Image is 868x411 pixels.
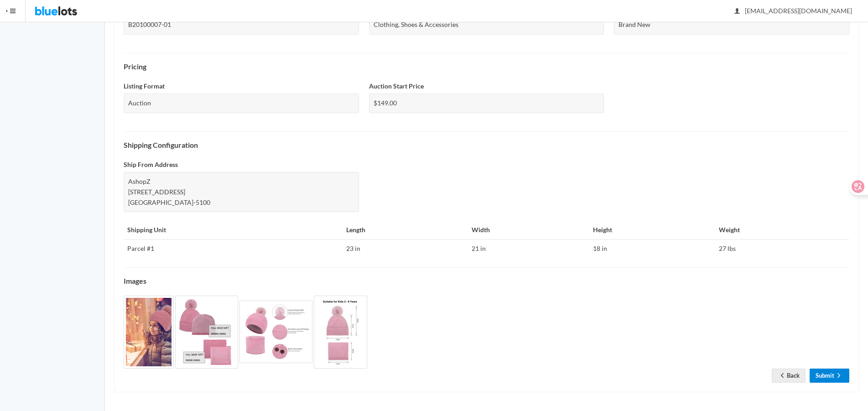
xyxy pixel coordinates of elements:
[314,296,367,369] img: e21562bd-2725-4837-97e6-1f20fdf12584-1752744668.jpg
[124,239,343,258] td: Parcel #1
[124,160,178,170] label: Ship From Address
[468,239,589,258] td: 21 in
[343,221,468,239] th: Length
[124,94,359,113] div: Auction
[834,372,843,380] ion-icon: arrow forward
[778,372,787,380] ion-icon: arrow back
[735,7,852,15] span: [EMAIL_ADDRESS][DOMAIN_NAME]
[343,239,468,258] td: 23 in
[369,81,424,92] label: Auction Start Price
[614,15,849,35] div: Brand New
[124,15,359,35] div: B20100007-01
[369,94,604,113] div: $149.00
[810,369,849,383] a: Submitarrow forward
[733,7,742,16] ion-icon: person
[772,369,806,383] a: arrow backBack
[124,62,849,71] h4: Pricing
[715,221,849,239] th: Weight
[589,239,715,258] td: 18 in
[468,221,589,239] th: Width
[369,15,604,35] div: Clothing, Shoes & Accessories
[589,221,715,239] th: Height
[124,221,343,239] th: Shipping Unit
[124,296,174,369] img: 52ccc69c-e1ee-4172-8c95-87405cd9fac9-1705974988.jpg
[124,172,359,212] div: AshopZ [STREET_ADDRESS] [GEOGRAPHIC_DATA]-5100
[124,81,165,92] label: Listing Format
[124,277,849,285] h4: Images
[124,141,849,149] h4: Shipping Configuration
[239,301,312,363] img: 75f35b61-4ba1-416a-86dc-0e87d6169bdc-1752744668.jpg
[715,239,849,258] td: 27 lbs
[175,296,238,369] img: d620a870-b1c6-4a0e-9432-c0ff7c1aa558-1752744668.jpg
